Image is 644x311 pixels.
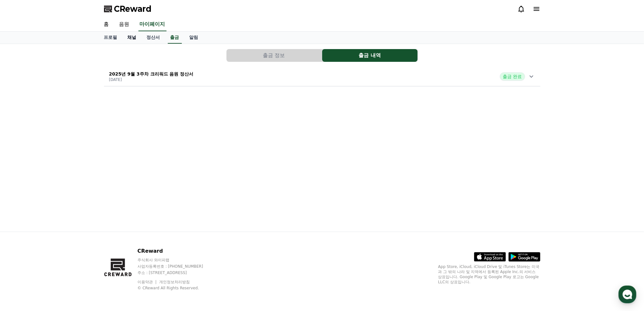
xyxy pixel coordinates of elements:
a: 마이페이지 [138,18,167,31]
span: CReward [114,4,152,14]
p: 사업자등록번호 : [PHONE_NUMBER] [137,264,215,269]
p: App Store, iCloud, iCloud Drive 및 iTunes Store는 미국과 그 밖의 나라 및 지역에서 등록된 Apple Inc.의 서비스 상표입니다. Goo... [438,264,540,285]
a: 대화 [42,202,82,218]
p: 주식회사 와이피랩 [137,257,215,263]
button: 출금 내역 [322,49,418,62]
p: [DATE] [109,77,194,82]
a: 설정 [82,202,122,218]
span: 출금 완료 [500,72,525,81]
a: 홈 [2,202,42,218]
p: © CReward All Rights Reserved. [137,286,215,291]
a: 개인정보처리방침 [159,280,190,284]
a: 프로필 [99,32,122,44]
p: CReward [137,247,215,255]
button: 출금 정보 [226,49,322,62]
a: CReward [104,4,152,14]
a: 알림 [184,32,204,44]
button: 2025년 9월 3주차 크리워드 음원 정산서 [DATE] 출금 완료 [104,67,540,86]
a: 음원 [114,18,135,31]
span: 설정 [99,212,106,217]
span: 대화 [58,212,66,217]
a: 출금 [168,32,182,44]
p: 주소 : [STREET_ADDRESS] [137,270,215,275]
a: 홈 [99,18,114,31]
a: 이용약관 [137,280,158,284]
a: 채널 [122,32,142,44]
span: 홈 [20,212,24,217]
p: 2025년 9월 3주차 크리워드 음원 정산서 [109,71,194,77]
a: 정산서 [142,32,165,44]
a: 출금 내역 [322,49,418,62]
